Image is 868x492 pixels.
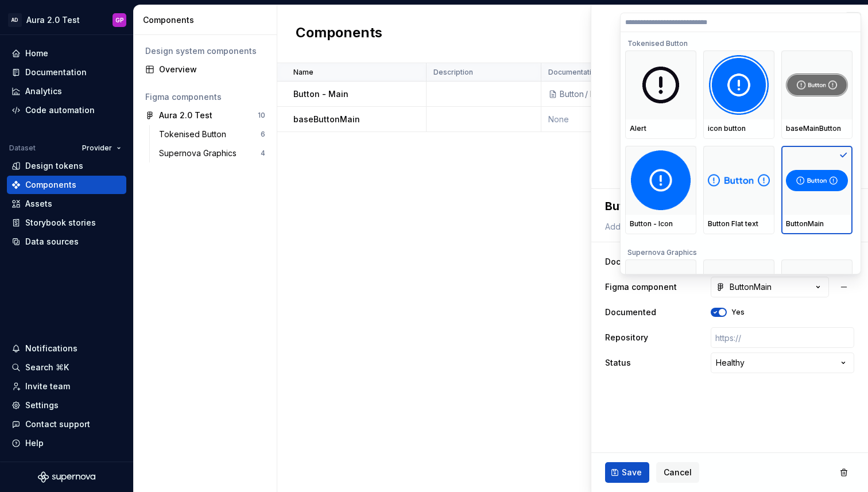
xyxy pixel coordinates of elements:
[786,219,848,228] div: ButtonMain
[786,124,848,133] div: baseMainButton
[625,32,852,51] div: Tokenised Button
[708,124,770,133] div: icon button
[630,124,692,133] div: Alert
[630,219,692,228] div: Button - Icon
[625,241,852,259] div: Supernova Graphics
[708,219,770,228] div: Button Flat text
